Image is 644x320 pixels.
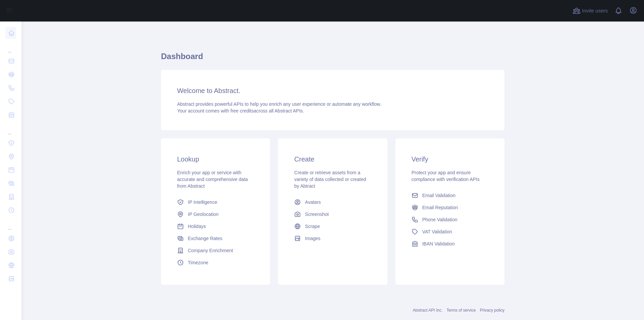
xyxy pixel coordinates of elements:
[409,238,491,250] a: IBAN Validation
[305,223,320,230] span: Scrape
[188,247,233,254] span: Company Enrichment
[409,201,491,214] a: Email Reputation
[291,196,374,208] a: Avatars
[422,204,458,211] span: Email Reputation
[177,86,488,95] h3: Welcome to Abstract.
[174,220,257,232] a: Holidays
[422,240,455,247] span: IBAN Validation
[422,192,455,199] span: Email Validation
[412,154,488,164] h3: Verify
[422,216,458,223] span: Phone Validation
[305,211,329,218] span: Screenshot
[291,208,374,220] a: Screenshot
[291,220,374,232] a: Scrape
[188,199,217,205] span: IP Intelligence
[412,170,480,182] span: Protect your app and ensure compliance with verification APIs
[582,7,608,15] span: Invite users
[188,211,219,218] span: IP Geolocation
[174,196,257,208] a: IP Intelligence
[177,101,381,107] span: Abstract provides powerful APIs to help you enrich any user experience or automate any workflow.
[294,154,371,164] h3: Create
[480,308,504,313] a: Privacy policy
[188,259,208,266] span: Timezone
[294,170,366,189] span: Create or retrieve assets from a variety of data collected or created by Abtract
[188,235,222,242] span: Exchange Rates
[230,108,254,113] span: free credits
[413,308,443,313] a: Abstract API Inc.
[5,122,16,136] div: ...
[188,223,206,230] span: Holidays
[409,226,491,238] a: VAT Validation
[177,170,248,189] span: Enrich your app or service with accurate and comprehensive data from Abstract
[174,244,257,257] a: Company Enrichment
[177,154,254,164] h3: Lookup
[409,214,491,226] a: Phone Validation
[177,108,304,113] span: Your account comes with across all Abstract APIs.
[161,51,504,67] h1: Dashboard
[5,218,16,231] div: ...
[305,199,321,205] span: Avatars
[422,228,452,235] span: VAT Validation
[571,5,609,16] button: Invite users
[5,40,16,54] div: ...
[174,232,257,244] a: Exchange Rates
[291,232,374,244] a: Images
[174,257,257,269] a: Timezone
[174,208,257,220] a: IP Geolocation
[305,235,320,242] span: Images
[446,308,476,313] a: Terms of service
[409,189,491,201] a: Email Validation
